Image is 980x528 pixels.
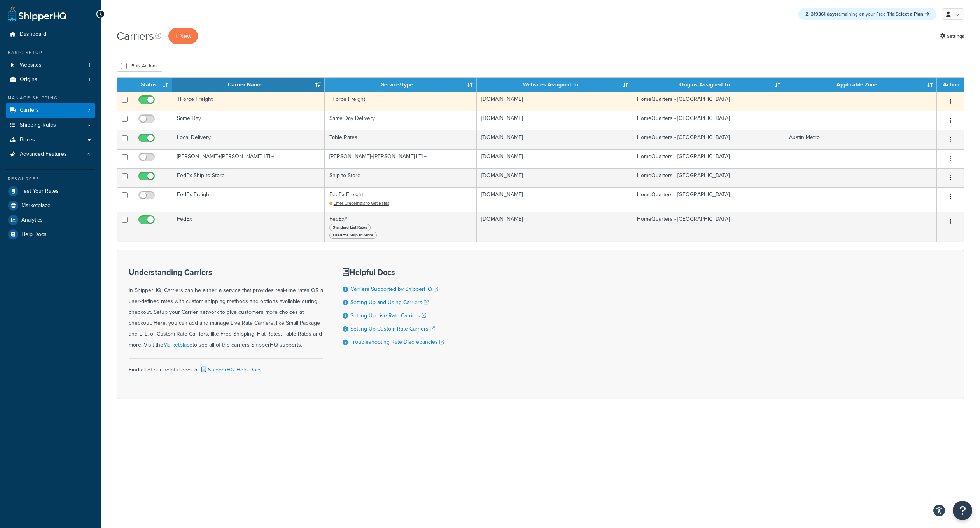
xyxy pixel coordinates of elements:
[172,78,325,92] th: Carrier Name: activate to sort column ascending
[325,212,477,242] td: FedEx®
[117,28,154,44] h1: Carriers
[632,187,785,212] td: HomeQuarters - [GEOGRAPHIC_DATA]
[6,95,95,101] div: Manage Shipping
[6,199,95,213] a: Marketplace
[632,111,785,130] td: HomeQuarters - [GEOGRAPHIC_DATA]
[21,188,59,195] span: Test Your Rates
[172,149,325,168] td: [PERSON_NAME]+[PERSON_NAME] LTL+
[334,200,389,206] span: Enter Credentials to Get Rates
[329,232,377,239] span: Used for Ship to Store
[89,76,90,83] span: 1
[6,147,95,162] li: Advanced Features
[6,213,95,227] a: Analytics
[6,58,95,72] li: Websites
[168,28,198,44] button: + New
[632,168,785,187] td: HomeQuarters - [GEOGRAPHIC_DATA]
[20,107,39,114] span: Carriers
[6,176,95,182] div: Resources
[20,76,37,83] span: Origins
[172,92,325,111] td: TForce Freight
[477,130,632,149] td: [DOMAIN_NAME]
[163,341,192,349] a: Marketplace
[632,130,785,149] td: HomeQuarters - [GEOGRAPHIC_DATA]
[6,118,95,132] a: Shipping Rules
[89,62,90,69] span: 1
[6,58,95,72] a: Websites 1
[329,224,371,231] span: Standard List Rates
[343,268,444,276] h3: Helpful Docs
[6,133,95,147] a: Boxes
[477,92,632,111] td: [DOMAIN_NAME]
[937,78,964,92] th: Action
[798,8,936,20] div: remaining on your Free Trial
[477,149,632,168] td: [DOMAIN_NAME]
[20,151,67,158] span: Advanced Features
[20,122,56,128] span: Shipping Rules
[200,366,262,374] a: ShipperHQ Help Docs
[6,103,95,118] li: Carriers
[172,111,325,130] td: Same Day
[20,31,46,38] span: Dashboard
[6,72,95,87] a: Origins 1
[477,168,632,187] td: [DOMAIN_NAME]
[129,268,323,350] div: In ShipperHQ, Carriers can be either, a service that provides real-time rates OR a user-defined r...
[6,184,95,198] a: Test Your Rates
[325,92,477,111] td: TForce Freight
[896,11,929,18] a: Select a Plan
[477,78,632,92] th: Websites Assigned To: activate to sort column ascending
[21,231,47,238] span: Help Docs
[20,137,35,143] span: Boxes
[6,103,95,118] a: Carriers 7
[88,107,90,114] span: 7
[6,49,95,56] div: Basic Setup
[477,111,632,130] td: [DOMAIN_NAME]
[172,212,325,242] td: FedEx
[632,78,785,92] th: Origins Assigned To: activate to sort column ascending
[21,202,51,209] span: Marketplace
[87,151,90,158] span: 4
[129,358,323,375] div: Find all of our helpful docs at:
[632,149,785,168] td: HomeQuarters - [GEOGRAPHIC_DATA]
[940,31,964,42] a: Settings
[172,168,325,187] td: FedEx Ship to Store
[325,78,477,92] th: Service/Type: activate to sort column ascending
[20,62,42,69] span: Websites
[6,27,95,42] a: Dashboard
[350,298,429,306] a: Setting Up and Using Carriers
[172,187,325,212] td: FedEx Freight
[784,130,937,149] td: Austin Metro
[6,147,95,162] a: Advanced Features 4
[325,168,477,187] td: Ship to Store
[117,60,162,72] button: Bulk Actions
[6,227,95,241] a: Help Docs
[632,92,785,111] td: HomeQuarters - [GEOGRAPHIC_DATA]
[132,78,172,92] th: Status: activate to sort column ascending
[632,212,785,242] td: HomeQuarters - [GEOGRAPHIC_DATA]
[329,200,389,206] a: Enter Credentials to Get Rates
[8,6,66,21] a: ShipperHQ Home
[6,72,95,87] li: Origins
[350,312,426,320] a: Setting Up Live Rate Carriers
[350,338,444,346] a: Troubleshooting Rate Discrepancies
[350,325,435,333] a: Setting Up Custom Rate Carriers
[325,111,477,130] td: Same Day Delivery
[784,78,937,92] th: Applicable Zone: activate to sort column ascending
[21,217,43,224] span: Analytics
[172,130,325,149] td: Local Delivery
[129,268,323,276] h3: Understanding Carriers
[477,187,632,212] td: [DOMAIN_NAME]
[325,149,477,168] td: [PERSON_NAME]+[PERSON_NAME] LTL+
[477,212,632,242] td: [DOMAIN_NAME]
[325,187,477,212] td: FedEx Freight
[350,285,438,293] a: Carriers Supported by ShipperHQ
[325,130,477,149] td: Table Rates
[811,11,837,18] strong: 319361 days
[953,501,972,520] button: Open Resource Center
